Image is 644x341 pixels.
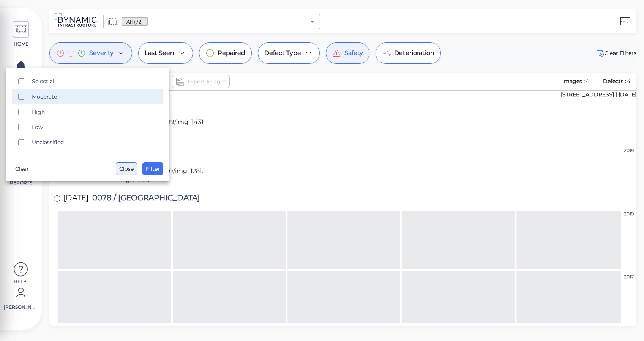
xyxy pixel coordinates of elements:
[12,74,163,89] div: Select all
[116,162,137,175] button: Close
[32,123,159,131] span: Low
[32,108,159,116] span: High
[146,164,160,173] span: Filter
[15,164,29,173] span: Clear
[32,138,159,146] span: Unclassified
[12,89,163,104] div: Moderate
[12,135,163,150] div: Unclassified
[12,163,32,175] button: Clear
[119,164,134,173] span: Close
[32,77,159,85] span: Select all
[32,93,159,101] span: Moderate
[142,162,163,175] button: Filter
[12,104,163,119] div: High
[12,119,163,135] div: Low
